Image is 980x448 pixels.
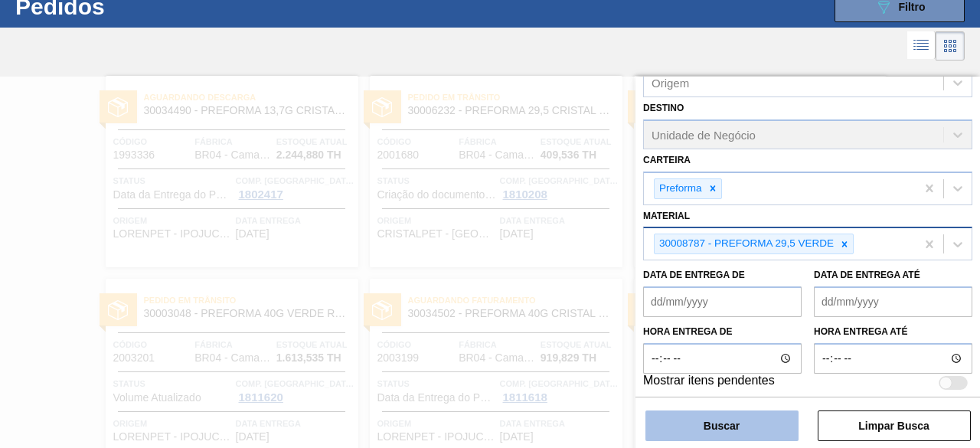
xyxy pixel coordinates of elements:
label: Hora entrega até [814,321,972,343]
div: Origem [652,77,689,90]
input: dd/mm/yyyy [643,286,802,317]
span: Filtro [899,1,926,13]
a: statusPedido em Trânsito30008787 - PREFORMA 29,5 VERDECódigo2005499FábricaBR04 - CamaçariEstoque ... [622,76,887,267]
label: Material [643,211,690,221]
label: Hora entrega de [643,321,802,343]
div: 30008787 - PREFORMA 29,5 VERDE [655,234,836,253]
div: Preforma [655,179,704,198]
input: dd/mm/yyyy [814,286,972,317]
label: Data de Entrega de [643,270,745,280]
a: statusPedido em Trânsito30006232 - PREFORMA 29,5 CRISTAL 40% RECICLADACódigo2001680FábricaBR04 - ... [358,76,622,267]
label: Destino [643,103,684,113]
label: Mostrar itens pendentes [643,374,775,392]
div: Visão em Cards [936,31,965,60]
a: statusAguardando Descarga30034490 - PREFORMA 13,7G CRISTAL 60% RECCódigo1993336FábricaBR04 - Cama... [94,76,358,267]
div: Visão em Lista [907,31,936,60]
label: Carteira [643,155,691,165]
label: Data de Entrega até [814,270,920,280]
